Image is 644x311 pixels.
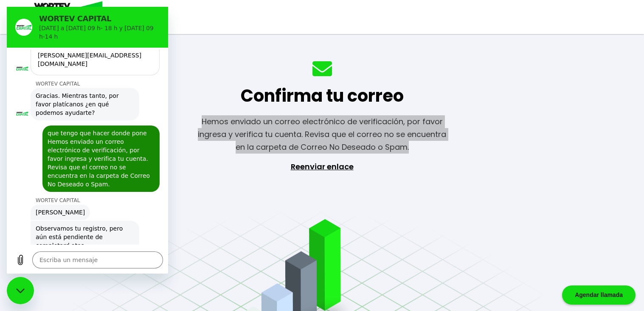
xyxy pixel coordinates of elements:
span: Gracias. Mientras tanto, por favor platícanos ¿en qué podemos ayudarte? [25,81,131,114]
span: Observamos tu registro, pero aún está pendiente de completard atos. [25,214,131,246]
p: WORTEV CAPITAL [29,74,160,80]
button: Cargar archivo [5,245,22,262]
p: Reenviar enlace [283,160,361,250]
p: [DATE] a [DATE] 09 h- 18 h y [DATE] 09 h-14 h [32,17,153,34]
span: que tengo que hacer donde pone Hemos enviado un correo electrónico de verificación, por favor ing... [37,119,151,185]
h2: WORTEV CAPITAL [32,7,153,17]
iframe: Botón para iniciar la ventana de mensajería, conversación en curso [7,277,34,304]
div: [PERSON_NAME][EMAIL_ADDRESS][DOMAIN_NAME] [31,44,146,61]
span: [PERSON_NAME] [25,198,82,213]
img: mail-icon.3fa1eb17.svg [312,61,332,76]
p: WORTEV CAPITAL [29,190,160,197]
p: Hemos enviado un correo electrónico de verificación, por favor ingresa y verifica tu cuenta. Revi... [187,115,457,154]
div: Agendar llamada [562,285,636,305]
iframe: Ventana de mensajería [7,7,168,274]
h1: Confirma tu correo [241,83,404,108]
